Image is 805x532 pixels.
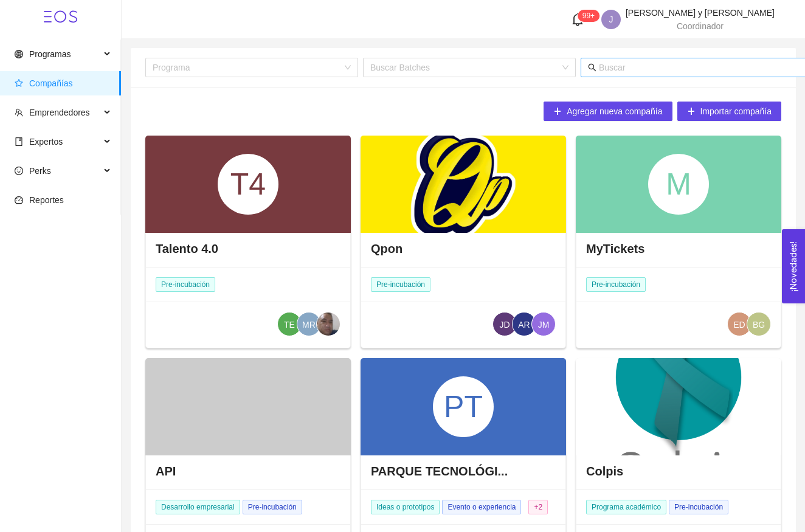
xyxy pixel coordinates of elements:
span: team [15,108,23,117]
span: dashboard [15,196,23,204]
span: J [609,10,613,29]
span: search [588,63,596,72]
span: Compañías [29,78,73,88]
span: book [15,137,23,146]
span: Reportes [29,195,64,205]
span: Importar compañía [700,105,772,118]
span: Ideas o prototipos [371,500,440,514]
span: TE [284,313,295,337]
span: Pre-incubación [669,500,728,514]
span: Agregar nueva compañía [567,105,662,118]
span: plus [687,107,696,117]
span: ED [733,313,745,337]
span: Programas [29,49,71,59]
h4: Qpon [371,240,402,257]
div: PT [433,376,494,437]
span: JM [538,313,550,337]
span: Emprendedores [29,108,90,117]
span: Pre-incubación [243,500,302,514]
span: Programa académico [586,500,666,514]
div: T4 [218,154,278,215]
span: Pre-incubación [156,277,215,292]
span: smile [15,167,23,175]
span: star [15,79,23,88]
h4: MyTickets [586,240,644,257]
span: Desarrollo empresarial [156,500,240,514]
sup: 127 [578,10,599,22]
span: BG [753,313,765,337]
h4: API [156,463,176,480]
span: AR [518,313,530,337]
span: Pre-incubación [371,277,430,292]
span: Evento o experiencia [442,500,521,514]
span: Coordinador [677,21,724,31]
span: [PERSON_NAME] y [PERSON_NAME] [626,8,775,18]
span: bell [571,13,584,26]
button: plusAgregar nueva compañía [544,102,672,121]
div: M [648,154,709,215]
button: plusImportar compañía [677,102,782,121]
span: Expertos [29,137,63,147]
h4: Colpis [586,463,623,480]
span: Pre-incubación [586,277,646,292]
span: global [15,50,23,58]
span: Perks [29,166,51,176]
h4: PARQUE TECNOLÓGI... [371,463,508,480]
span: + 2 [528,500,548,514]
button: Open Feedback Widget [782,229,805,303]
span: plus [553,107,562,117]
h4: Talento 4.0 [156,240,218,257]
span: MR [302,313,316,337]
span: JD [499,313,510,337]
img: 1721755867606-Messenger_creation_6f521ea6-0f0a-4e58-b525-a5cdd7c22d8e.png [317,313,340,336]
